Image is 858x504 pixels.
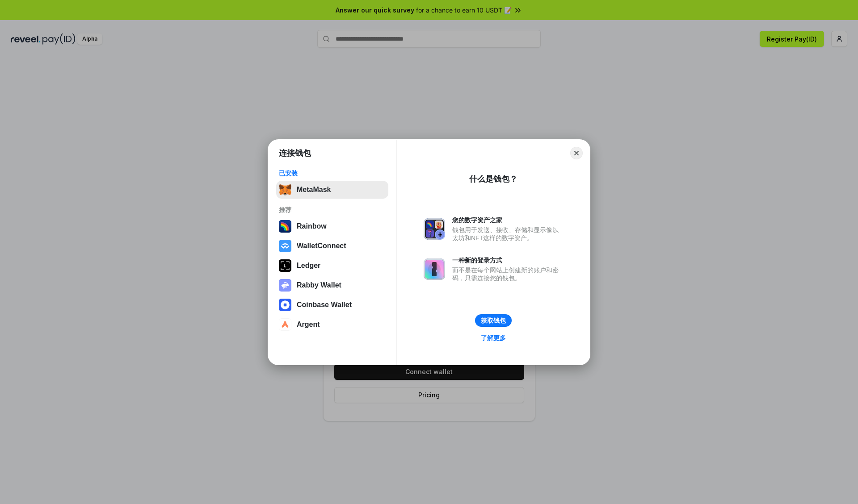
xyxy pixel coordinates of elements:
[297,242,346,250] div: WalletConnect
[452,256,563,264] div: 一种新的登录方式
[297,262,320,270] div: Ledger
[279,220,291,233] img: svg+xml,%3Csvg%20width%3D%22120%22%20height%3D%22120%22%20viewBox%3D%220%200%20120%20120%22%20fil...
[475,314,512,327] button: 获取钱包
[279,299,291,311] img: svg+xml,%3Csvg%20width%3D%2228%22%20height%3D%2228%22%20viewBox%3D%220%200%2028%2028%22%20fill%3D...
[276,217,388,235] button: Rainbow
[297,281,341,289] div: Rabby Wallet
[452,266,563,282] div: 而不是在每个网站上创建新的账户和密码，只需连接您的钱包。
[475,332,511,344] a: 了解更多
[276,276,388,294] button: Rabby Wallet
[279,169,386,177] div: 已安装
[469,174,517,184] div: 什么是钱包？
[297,222,327,230] div: Rainbow
[279,148,311,158] h1: 连接钱包
[481,334,506,342] div: 了解更多
[276,181,388,199] button: MetaMask
[452,216,563,224] div: 您的数字资产之家
[276,316,388,333] button: Argent
[481,317,506,325] div: 获取钱包
[279,279,291,292] img: svg+xml,%3Csvg%20xmlns%3D%22http%3A%2F%2Fwww.w3.org%2F2000%2Fsvg%22%20fill%3D%22none%22%20viewBox...
[279,318,291,331] img: svg+xml,%3Csvg%20width%3D%2228%22%20height%3D%2228%22%20viewBox%3D%220%200%2028%2028%22%20fill%3D...
[279,183,291,196] img: svg+xml,%3Csvg%20fill%3D%22none%22%20height%3D%2233%22%20viewBox%3D%220%200%2035%2033%22%20width%...
[424,218,445,240] img: svg+xml,%3Csvg%20xmlns%3D%22http%3A%2F%2Fwww.w3.org%2F2000%2Fsvg%22%20fill%3D%22none%22%20viewBox...
[570,147,583,159] button: Close
[276,237,388,255] button: WalletConnect
[279,240,291,252] img: svg+xml,%3Csvg%20width%3D%2228%22%20height%3D%2228%22%20viewBox%3D%220%200%2028%2028%22%20fill%3D...
[452,226,563,242] div: 钱包用于发送、接收、存储和显示像以太坊和NFT这样的数字资产。
[279,206,386,214] div: 推荐
[297,321,320,329] div: Argent
[297,301,352,309] div: Coinbase Wallet
[297,186,331,194] div: MetaMask
[424,258,445,280] img: svg+xml,%3Csvg%20xmlns%3D%22http%3A%2F%2Fwww.w3.org%2F2000%2Fsvg%22%20fill%3D%22none%22%20viewBox...
[276,257,388,275] button: Ledger
[279,259,291,272] img: svg+xml,%3Csvg%20xmlns%3D%22http%3A%2F%2Fwww.w3.org%2F2000%2Fsvg%22%20width%3D%2228%22%20height%3...
[276,296,388,314] button: Coinbase Wallet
